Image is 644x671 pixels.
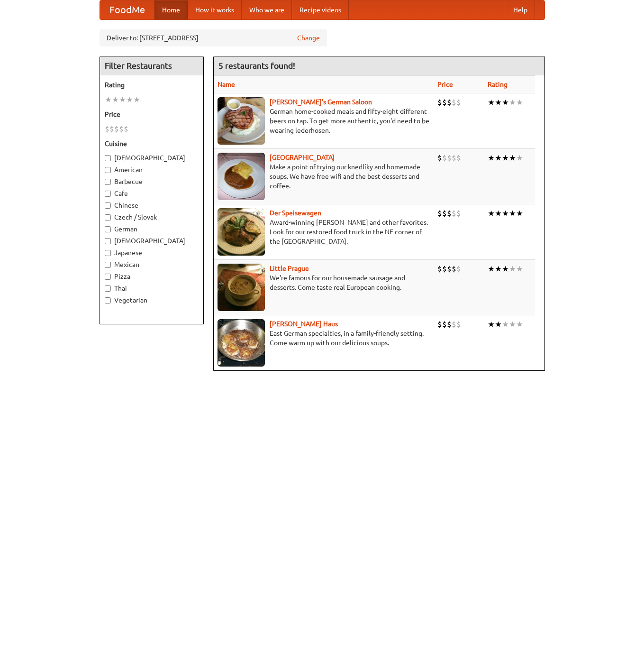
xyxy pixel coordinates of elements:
[447,208,452,219] li: $
[105,260,199,269] label: Mexican
[119,94,126,105] li: ★
[105,238,111,244] input: [DEMOGRAPHIC_DATA]
[105,124,109,134] li: $
[442,319,447,330] li: $
[105,94,112,105] li: ★
[218,273,430,292] p: We're famous for our housemade sausage and desserts. Come taste real European cooking.
[516,97,523,108] li: ★
[105,139,199,148] h5: Cuisine
[516,153,523,163] li: ★
[105,191,111,197] input: Cafe
[516,319,523,330] li: ★
[270,154,335,161] a: [GEOGRAPHIC_DATA]
[105,262,111,268] input: Mexican
[218,218,430,246] p: Award-winning [PERSON_NAME] and other favorites. Look for our restored food truck in the NE corne...
[105,297,111,303] input: Vegetarian
[452,153,456,163] li: $
[456,319,461,330] li: $
[447,97,452,108] li: $
[456,97,461,108] li: $
[218,153,265,200] img: czechpoint.jpg
[442,97,447,108] li: $
[100,0,154,19] a: FoodMe
[437,81,453,88] a: Price
[126,94,133,105] li: ★
[114,124,119,134] li: $
[447,319,452,330] li: $
[456,208,461,219] li: $
[447,264,452,274] li: $
[218,162,430,191] p: Make a point of trying our knedlíky and homemade soups. We have free wifi and the best desserts a...
[495,97,502,108] li: ★
[452,319,456,330] li: $
[452,97,456,108] li: $
[509,97,516,108] li: ★
[105,177,199,186] label: Barbecue
[442,264,447,274] li: $
[218,319,265,367] img: kohlhaus.jpg
[105,189,199,198] label: Cafe
[502,319,509,330] li: ★
[437,153,442,163] li: $
[218,81,235,88] a: Name
[495,208,502,219] li: ★
[105,202,111,209] input: Chinese
[270,98,372,106] a: [PERSON_NAME]'s German Saloon
[105,167,111,173] input: American
[456,264,461,274] li: $
[218,97,265,145] img: esthers.jpg
[154,0,188,19] a: Home
[105,201,199,210] label: Chinese
[119,124,124,134] li: $
[509,208,516,219] li: ★
[105,236,199,246] label: [DEMOGRAPHIC_DATA]
[495,319,502,330] li: ★
[270,265,309,272] a: Little Prague
[292,0,349,19] a: Recipe videos
[488,319,495,330] li: ★
[270,320,338,328] a: [PERSON_NAME] Haus
[437,208,442,219] li: $
[502,208,509,219] li: ★
[112,94,119,105] li: ★
[218,208,265,256] img: speisewagen.jpg
[133,94,140,105] li: ★
[218,61,295,70] ng-pluralize: 5 restaurants found!
[270,209,321,217] a: Der Speisewagen
[437,97,442,108] li: $
[105,224,199,234] label: German
[509,319,516,330] li: ★
[297,33,320,43] a: Change
[447,153,452,163] li: $
[218,107,430,135] p: German home-cooked meals and fifty-eight different beers on tap. To get more authentic, you'd nee...
[488,208,495,219] li: ★
[509,153,516,163] li: ★
[105,285,111,292] input: Thai
[488,97,495,108] li: ★
[100,56,203,75] h4: Filter Restaurants
[452,264,456,274] li: $
[105,274,111,280] input: Pizza
[105,284,199,293] label: Thai
[105,248,199,257] label: Japanese
[516,208,523,219] li: ★
[488,264,495,274] li: ★
[124,124,128,134] li: $
[495,264,502,274] li: ★
[188,0,242,19] a: How it works
[218,264,265,311] img: littleprague.jpg
[509,264,516,274] li: ★
[488,153,495,163] li: ★
[105,80,199,90] h5: Rating
[218,329,430,348] p: East German specialties, in a family-friendly setting. Come warm up with our delicious soups.
[502,97,509,108] li: ★
[442,208,447,219] li: $
[105,226,111,232] input: German
[488,81,508,88] a: Rating
[105,250,111,256] input: Japanese
[506,0,535,19] a: Help
[516,264,523,274] li: ★
[437,319,442,330] li: $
